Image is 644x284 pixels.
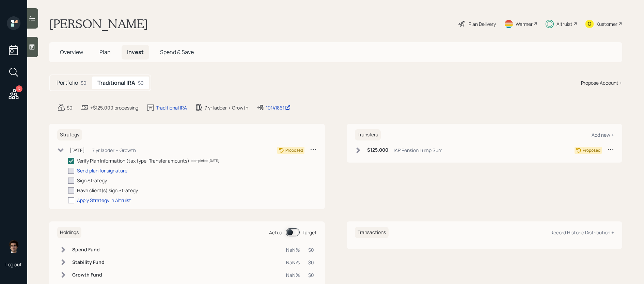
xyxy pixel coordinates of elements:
[550,229,614,236] div: Record Historic Distribution +
[7,239,20,253] img: harrison-schaefer-headshot-2.png
[355,227,389,238] h6: Transactions
[205,104,248,111] div: 7 yr ladder • Growth
[90,104,138,111] div: +$125,000 processing
[5,261,22,268] div: Log out
[592,132,614,138] div: Add new +
[57,227,81,238] h6: Holdings
[81,79,87,86] div: $0
[556,20,572,28] div: Altruist
[72,260,105,265] h6: Stability Fund
[127,48,144,56] span: Invest
[77,167,127,174] div: Send plan for signature
[302,229,317,236] div: Target
[72,272,105,278] h6: Growth Fund
[77,197,131,204] div: Apply Strategy In Altruist
[77,187,138,194] div: Have client(s) sign Strategy
[516,20,533,28] div: Warmer
[97,80,135,86] h5: Traditional IRA
[67,104,73,111] div: $0
[57,129,82,140] h6: Strategy
[355,129,381,140] h6: Transfers
[308,259,314,266] div: $0
[49,16,148,31] h1: [PERSON_NAME]
[77,177,107,184] div: Sign Strategy
[191,158,219,163] div: completed [DATE]
[138,79,144,86] div: $0
[308,271,314,279] div: $0
[69,147,85,154] div: [DATE]
[286,246,300,253] div: NaN%
[269,229,283,236] div: Actual
[60,48,83,56] span: Overview
[266,104,290,111] div: 10141861
[99,48,111,56] span: Plan
[596,20,617,28] div: Kustomer
[156,104,187,111] div: Traditional IRA
[72,247,105,253] h6: Spend Fund
[160,48,194,56] span: Spend & Save
[92,147,136,154] div: 7 yr ladder • Growth
[77,157,189,164] div: Verify Plan Information (tax type, Transfer amounts)
[308,246,314,253] div: $0
[469,20,496,28] div: Plan Delivery
[583,147,600,153] div: Proposed
[394,147,442,154] div: IAP Pension Lump Sum
[57,80,78,86] h5: Portfolio
[285,147,303,153] div: Proposed
[367,147,388,153] h6: $125,000
[286,271,300,279] div: NaN%
[286,259,300,266] div: NaN%
[16,85,22,92] div: 3
[581,79,622,86] div: Propose Account +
